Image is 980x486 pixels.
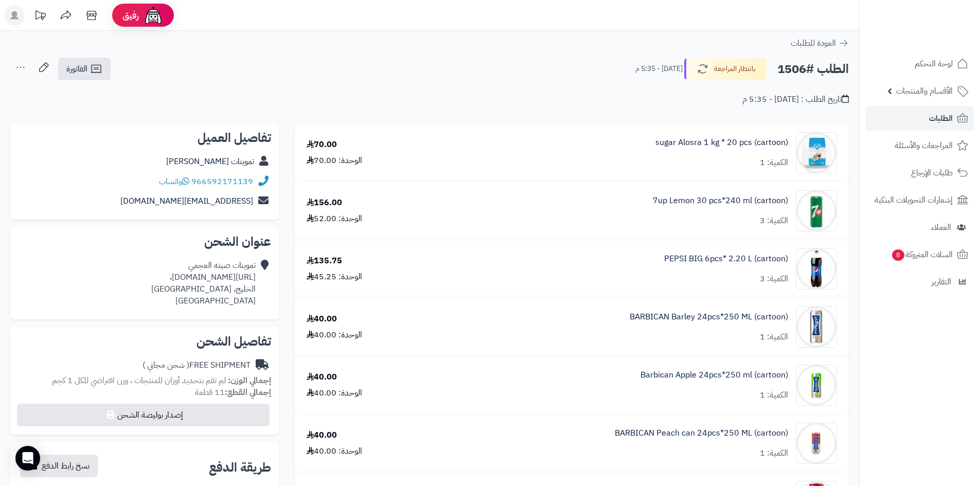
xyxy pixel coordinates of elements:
[195,386,271,399] small: 11 قطعة
[896,84,953,98] span: الأقسام والمنتجات
[307,155,362,167] div: الوحدة: 70.00
[866,188,974,212] a: إشعارات التحويلات البنكية
[52,374,226,387] span: لم تقم بتحديد أوزان للمنتجات ، وزن افتراضي للكل 1 كجم
[932,275,951,289] span: التقارير
[931,220,951,235] span: العملاء
[875,193,953,207] span: إشعارات التحويلات البنكية
[17,404,270,426] button: إصدار بوليصة الشحن
[19,335,271,348] h2: تفاصيل الشحن
[42,460,90,472] span: نسخ رابط الدفع
[120,195,253,207] a: [EMAIL_ADDRESS][DOMAIN_NAME]
[27,5,53,28] a: تحديثات المنصة
[307,139,337,151] div: 70.00
[307,213,362,225] div: الوحدة: 52.00
[895,138,953,153] span: المراجعات والأسئلة
[655,137,788,149] a: sugar Alosra 1 kg * 20 pcs (cartoon)
[19,132,271,144] h2: تفاصيل العميل
[866,133,974,158] a: المراجعات والأسئلة
[191,175,253,188] a: 966592171139
[866,160,974,185] a: طلبات الإرجاع
[142,359,189,371] span: ( شحن مجاني )
[159,175,189,188] a: واتساب
[796,248,836,290] img: 1747594021-514wrKpr-GL._AC_SL1500-90x90.jpg
[684,58,767,80] button: بانتظار المراجعة
[866,269,974,294] a: التقارير
[166,155,254,168] a: تموينات [PERSON_NAME]
[635,64,683,74] small: [DATE] - 5:35 م
[796,307,836,348] img: 1747825999-Screenshot%202025-05-21%20141256-90x90.jpg
[791,37,849,49] a: العودة للطلبات
[796,365,836,406] img: 1747826168-a668976f-60d7-442d-95ec-00420295-90x90.jpg
[796,132,836,173] img: 1747422643-H9NtV8ZjzdFc2NGcwko8EIkc2J63vLRu-90x90.jpg
[891,247,953,262] span: السلات المتروكة
[307,313,337,325] div: 40.00
[15,446,40,471] div: Open Intercom Messenger
[796,190,836,231] img: 1747541124-caa6673e-b677-477c-bbb4-b440b79b-90x90.jpg
[19,236,271,248] h2: عنوان الشحن
[143,5,164,26] img: ai-face.png
[307,255,342,267] div: 135.75
[307,387,362,399] div: الوحدة: 40.00
[760,157,788,169] div: الكمية: 1
[911,166,953,180] span: طلبات الإرجاع
[866,51,974,76] a: لوحة التحكم
[760,215,788,227] div: الكمية: 3
[225,386,271,399] strong: إجمالي القطع:
[228,374,271,387] strong: إجمالي الوزن:
[151,260,256,307] div: تموينات صيته العجمي [URL][DOMAIN_NAME]، الخليج، [GEOGRAPHIC_DATA] [GEOGRAPHIC_DATA]
[760,273,788,285] div: الكمية: 3
[892,249,904,261] span: 8
[760,447,788,459] div: الكمية: 1
[777,59,849,80] h2: الطلب #1506
[58,58,111,80] a: الفاتورة
[653,195,788,207] a: 7up Lemon 30 pcs*240 ml (cartoon)
[866,242,974,267] a: السلات المتروكة8
[760,331,788,343] div: الكمية: 1
[66,63,87,75] span: الفاتورة
[122,9,139,22] span: رفيق
[307,445,362,457] div: الوحدة: 40.00
[209,461,271,474] h2: طريقة الدفع
[915,57,953,71] span: لوحة التحكم
[866,215,974,240] a: العملاء
[142,359,251,371] div: FREE SHIPMENT
[307,271,362,283] div: الوحدة: 45.25
[307,329,362,341] div: الوحدة: 40.00
[615,427,788,439] a: BARBICAN Peach can 24pcs*250 ML (cartoon)
[796,423,836,464] img: 1747826919-image-90x90.jpg
[866,106,974,131] a: الطلبات
[640,369,788,381] a: Barbican Apple 24pcs*250 ml (cartoon)
[742,94,849,105] div: تاريخ الطلب : [DATE] - 5:35 م
[630,311,788,323] a: BARBICAN Barley 24pcs*250 ML (cartoon)
[307,371,337,383] div: 40.00
[307,197,342,209] div: 156.00
[791,37,836,49] span: العودة للطلبات
[307,429,337,441] div: 40.00
[929,111,953,125] span: الطلبات
[760,389,788,401] div: الكمية: 1
[20,455,98,477] button: نسخ رابط الدفع
[664,253,788,265] a: PEPSI BIG 6pcs* 2.20 L (cartoon)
